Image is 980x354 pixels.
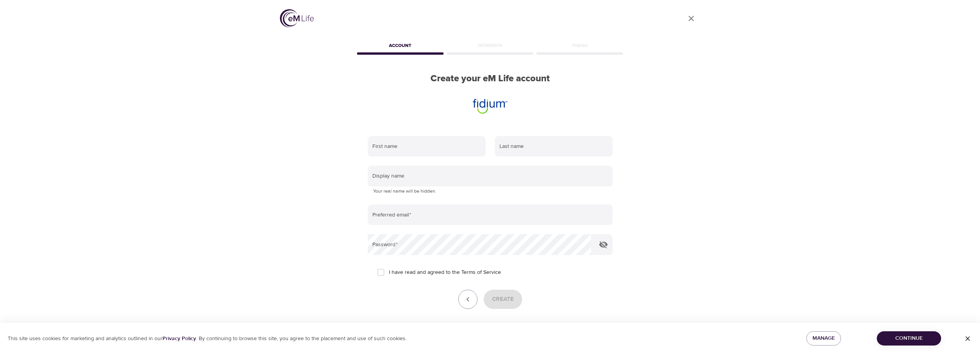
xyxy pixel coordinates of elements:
[682,9,700,28] a: close
[528,322,544,329] a: Log in
[280,9,314,27] img: logo
[162,335,196,342] a: Privacy Policy
[373,188,607,195] p: Your real name will be hidden.
[806,331,841,346] button: Manage
[883,334,935,343] span: Continue
[389,268,501,277] span: I have read and agreed to the
[877,331,941,346] button: Continue
[436,321,525,330] p: Already have an eM Life account?
[461,268,501,277] a: Terms of Service
[812,334,835,343] span: Manage
[470,94,510,114] img: fidium.png
[355,73,625,84] h2: Create your eM Life account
